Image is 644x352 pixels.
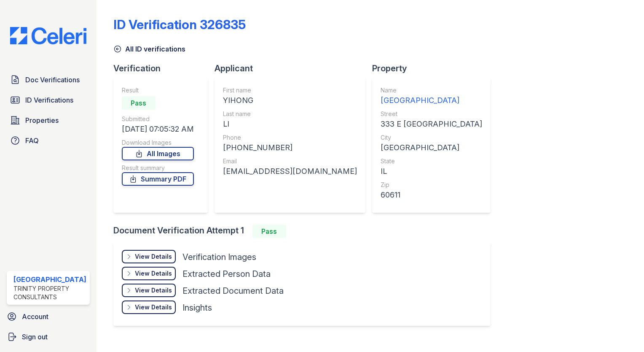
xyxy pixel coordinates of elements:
a: All Images [122,147,194,160]
div: Verification [113,62,215,74]
div: View Details [135,269,172,278]
div: Extracted Person Data [182,268,271,280]
img: CE_Logo_Blue-a8612792a0a2168367f1c8372b55b34899dd931a85d93a1a3d3e32e68fde9ad4.png [3,27,93,44]
span: Properties [25,115,59,125]
div: Submitted [122,115,194,123]
div: State [381,157,482,165]
div: [PHONE_NUMBER] [223,142,357,154]
a: Account [3,308,93,325]
div: Download Images [122,138,194,147]
div: Last name [223,110,357,118]
div: ID Verification 326835 [113,17,246,32]
div: Property [372,62,497,74]
a: FAQ [7,132,90,149]
div: 333 E [GEOGRAPHIC_DATA] [381,118,482,130]
a: Properties [7,112,90,129]
div: Name [381,86,482,95]
a: Doc Verifications [7,71,90,88]
div: YIHONG [223,95,357,106]
div: Email [223,157,357,165]
span: Sign out [22,332,48,342]
div: View Details [135,303,172,311]
div: [EMAIL_ADDRESS][DOMAIN_NAME] [223,165,357,177]
div: Pass [252,225,286,238]
div: First name [223,86,357,95]
div: Document Verification Attempt 1 [113,225,497,238]
div: Extracted Document Data [182,285,284,297]
div: City [381,133,482,142]
div: [GEOGRAPHIC_DATA] [13,274,86,284]
div: LI [223,118,357,130]
span: FAQ [25,135,39,146]
div: [GEOGRAPHIC_DATA] [381,142,482,154]
a: Sign out [3,328,93,345]
div: Street [381,110,482,118]
a: All ID verifications [113,44,185,54]
div: Result summary [122,164,194,172]
a: ID Verifications [7,92,90,108]
span: Account [22,311,48,322]
div: Result [122,86,194,95]
div: Trinity Property Consultants [13,284,86,301]
a: Name [GEOGRAPHIC_DATA] [381,86,482,106]
div: Pass [122,96,156,110]
div: Insights [182,302,212,314]
div: [DATE] 07:05:32 AM [122,123,194,135]
div: View Details [135,286,172,295]
div: Applicant [215,62,372,74]
div: View Details [135,252,172,261]
div: IL [381,165,482,177]
div: Phone [223,133,357,142]
div: Zip [381,181,482,189]
div: 60611 [381,189,482,201]
a: Summary PDF [122,172,194,186]
span: Doc Verifications [25,75,80,85]
div: [GEOGRAPHIC_DATA] [381,95,482,106]
div: Verification Images [182,251,256,263]
span: ID Verifications [25,95,73,105]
